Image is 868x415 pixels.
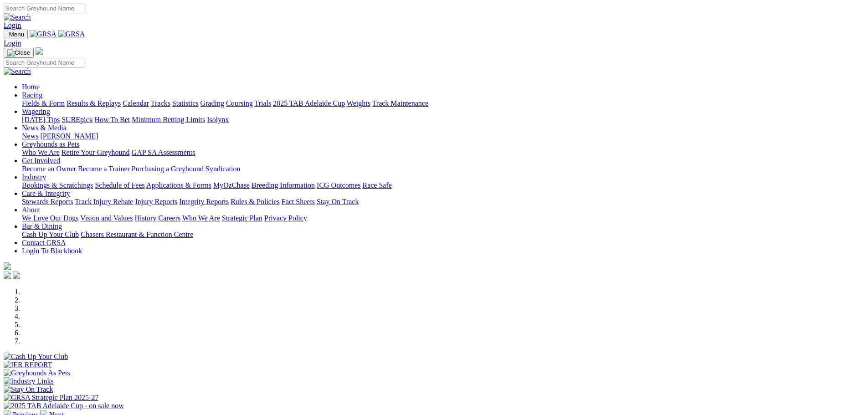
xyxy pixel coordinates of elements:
a: Coursing [226,99,253,107]
a: Purchasing a Greyhound [132,165,204,173]
a: Greyhounds as Pets [22,140,79,148]
div: Greyhounds as Pets [22,149,864,157]
img: Close [7,49,30,56]
a: Breeding Information [252,181,315,189]
a: [PERSON_NAME] [40,132,98,140]
img: Search [4,67,31,76]
img: 2025 TAB Adelaide Cup - on sale now [4,402,124,410]
a: Track Maintenance [372,99,428,107]
img: IER REPORT [4,361,52,369]
img: facebook.svg [4,272,11,279]
a: Retire Your Greyhound [62,149,130,156]
a: Become a Trainer [78,165,130,173]
button: Toggle navigation [4,48,34,58]
a: Applications & Forms [146,181,211,189]
a: Cash Up Your Club [22,231,79,238]
div: Care & Integrity [22,198,864,206]
img: twitter.svg [13,272,20,279]
a: Login To Blackbook [22,247,82,255]
a: Bookings & Scratchings [22,181,93,189]
a: About [22,206,40,214]
a: Fact Sheets [282,198,315,205]
img: GRSA [30,30,56,38]
button: Toggle navigation [4,30,28,39]
a: History [134,214,156,222]
a: Minimum Betting Limits [132,116,205,123]
div: Get Involved [22,165,864,173]
a: Rules & Policies [231,198,280,205]
a: News & Media [22,124,67,132]
a: News [22,132,38,140]
a: Calendar [123,99,149,107]
a: Injury Reports [135,198,177,205]
a: Who We Are [22,149,60,156]
a: Weights [347,99,370,107]
img: GRSA Strategic Plan 2025-27 [4,394,98,402]
input: Search [4,58,84,67]
a: Statistics [172,99,199,107]
a: Results & Replays [67,99,121,107]
a: Wagering [22,108,50,115]
a: Chasers Restaurant & Function Centre [81,231,193,238]
a: [DATE] Tips [22,116,60,123]
a: Home [22,83,40,91]
a: Vision and Values [80,214,133,222]
div: Racing [22,99,864,108]
div: Bar & Dining [22,231,864,239]
a: Stay On Track [317,198,359,205]
span: Menu [9,31,24,38]
a: Racing [22,91,42,99]
img: Cash Up Your Club [4,353,68,361]
a: SUREpick [62,116,92,123]
a: Bar & Dining [22,222,62,230]
a: Integrity Reports [179,198,229,205]
a: Login [4,21,21,29]
div: News & Media [22,132,864,140]
a: GAP SA Assessments [132,149,195,156]
a: Contact GRSA [22,239,66,246]
a: 2025 TAB Adelaide Cup [273,99,345,107]
a: Industry [22,173,46,181]
a: Race Safe [362,181,391,189]
div: About [22,214,864,222]
a: Get Involved [22,157,60,164]
img: logo-grsa-white.png [36,47,43,55]
a: Login [4,39,21,47]
img: Stay On Track [4,385,53,394]
img: Industry Links [4,377,54,385]
a: Careers [158,214,180,222]
div: Industry [22,181,864,190]
a: We Love Our Dogs [22,214,78,222]
div: Wagering [22,116,864,124]
img: logo-grsa-white.png [4,262,11,270]
a: Care & Integrity [22,190,70,197]
a: MyOzChase [213,181,250,189]
a: Schedule of Fees [95,181,144,189]
img: Search [4,13,31,21]
input: Search [4,4,84,13]
a: ICG Outcomes [317,181,360,189]
a: Track Injury Rebate [75,198,133,205]
a: Become an Owner [22,165,76,173]
a: Grading [200,99,224,107]
a: Stewards Reports [22,198,73,205]
a: Syndication [205,165,240,173]
a: Fields & Form [22,99,65,107]
img: GRSA [58,30,85,38]
a: How To Bet [95,116,130,123]
a: Strategic Plan [222,214,262,222]
a: Isolynx [207,116,229,123]
a: Privacy Policy [264,214,307,222]
a: Tracks [151,99,170,107]
a: Who We Are [182,214,220,222]
a: Trials [254,99,271,107]
img: Greyhounds As Pets [4,369,70,377]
